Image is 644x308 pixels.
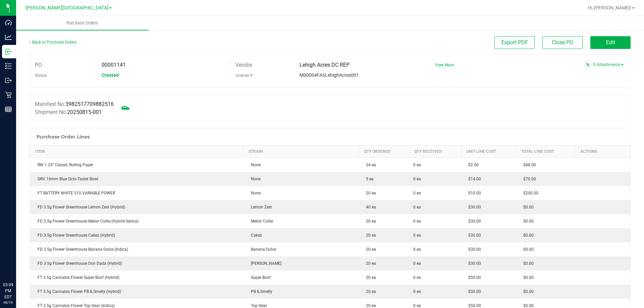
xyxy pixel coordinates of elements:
span: $0.00 [520,233,534,238]
label: License # [235,70,252,80]
iframe: Resource center [7,254,27,274]
button: Edit [590,36,631,49]
span: 5 ea [363,177,374,181]
a: Back to Purchase Orders [30,40,76,45]
span: 24 ea [363,163,376,167]
inline-svg: Retail [5,91,12,98]
iframe: Resource center unread badge [20,253,28,261]
span: 20 ea [363,261,376,266]
inline-svg: Dashboard [5,19,12,26]
div: FT 3.5g Cannabis Flower Super Boof (Hybrid) [34,274,239,281]
span: 20 ea [363,247,376,252]
p: 08/19 [3,300,13,305]
span: $0.00 [520,247,534,252]
div: RW 1.25" Classic Rolling Paper [34,162,239,168]
inline-svg: Inventory [5,63,12,69]
button: Export PDF [494,36,535,49]
span: Created [102,72,119,78]
span: $10.00 [465,191,481,195]
span: [PERSON_NAME] [248,261,281,266]
span: Edit [606,39,615,46]
th: Strain [244,145,359,158]
span: Attach a document [583,60,592,69]
span: 0 ea [413,218,421,224]
span: 0 ea [413,260,421,266]
span: 0 ea [413,190,421,196]
span: 0 ea [413,176,421,182]
inline-svg: Inbound [5,48,12,55]
span: PB & Smelly [248,289,272,294]
label: Vendor [235,60,252,70]
span: 0 ea [413,204,421,210]
span: Purchase Orders [57,20,107,26]
span: 20 ea [363,233,376,238]
span: Close PO [552,39,573,46]
span: 0 ea [413,162,421,168]
span: $50.00 [465,275,481,280]
span: $30.00 [465,219,481,224]
span: Super Boof [248,275,271,280]
span: 20 ea [363,303,376,308]
span: $14.00 [465,177,481,181]
span: None [248,163,261,167]
label: PO [35,60,42,70]
span: Banana Dulce [248,247,276,252]
div: FD 3.5g Flower Greenhouse Don Dada (Hybrid) [34,260,239,266]
inline-svg: Analytics [5,34,12,41]
span: Melon Collie [248,219,273,224]
span: M00004FASLehighAcres001 [300,72,359,78]
span: 0 ea [413,289,421,295]
span: $50.00 [465,289,481,294]
span: $30.00 [465,233,481,238]
span: 0 ea [413,232,421,238]
span: Mark as not Arrived [119,101,132,115]
h1: Purchase Order Lines [37,134,90,139]
span: None [248,191,261,195]
span: 00001141 [102,62,126,68]
span: 0 ea [413,246,421,252]
span: $50.00 [465,303,481,308]
span: 20 ea [363,219,376,224]
span: [PERSON_NAME][GEOGRAPHIC_DATA] [25,5,108,11]
span: Top Gear [248,303,267,308]
span: $70.00 [520,177,536,181]
span: 3982517709882516 [65,101,114,107]
span: 20 ea [363,191,376,195]
div: FD 3.5g Flower Greenhouse Lemon Zest (Hybrid) [34,204,239,210]
span: $48.00 [520,163,536,167]
th: Qty Ordered [359,145,409,158]
label: Status [35,70,47,80]
span: $0.00 [520,205,534,209]
span: $30.00 [465,247,481,252]
span: Hi, [PERSON_NAME]! [588,5,631,10]
span: $2.00 [465,163,479,167]
label: Manifest No: [35,100,114,108]
span: 40 ea [363,205,376,209]
span: Lemon Zest [248,205,272,209]
a: View More [435,63,454,67]
div: FT 3.5g Cannabis Flower PB & Smelly (Hybrid) [34,289,239,295]
span: $0.00 [520,261,534,266]
div: FD 3.5g Flower Greenhouse Melon Collie (Hybrid-Sativa) [34,218,239,224]
span: None [248,177,261,181]
span: $30.00 [465,261,481,266]
span: Cakez [248,233,262,238]
span: 0 ea [413,274,421,281]
span: $0.00 [520,303,534,308]
p: 03:09 PM EDT [3,282,13,300]
span: 20 ea [363,275,376,280]
span: $200.00 [520,191,538,195]
span: 20250815-001 [67,109,102,115]
th: Total Line Cost [516,145,575,158]
a: 0 Attachments [593,62,624,67]
span: $0.00 [520,275,534,280]
span: $0.00 [520,289,534,294]
span: 20 ea [363,289,376,294]
div: FT BATTERY WHITE 510 VARIABLE POWER [34,190,239,196]
span: $30.00 [465,205,481,209]
div: GRV 16mm Blue Octo-Taster Bowl [34,176,239,182]
th: Unit Line Cost [461,145,516,158]
th: Actions [575,145,630,158]
th: Qty Received [409,145,461,158]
